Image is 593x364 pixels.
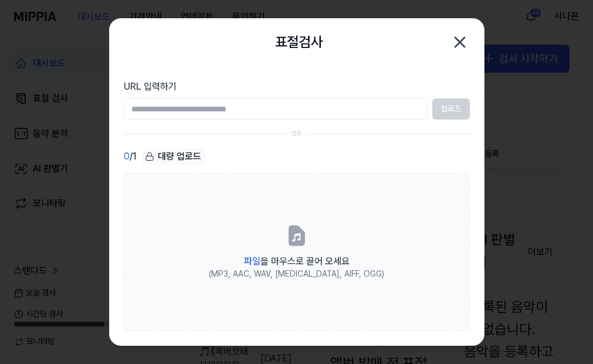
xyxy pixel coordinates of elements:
button: 대량 업로드 [141,148,205,165]
label: URL 입력하기 [124,80,470,94]
div: / 1 [124,148,137,165]
span: 을 마우스로 끌어 오세요 [244,256,350,267]
div: OR [292,129,301,139]
div: 대량 업로드 [141,148,205,165]
h2: 표절검사 [275,31,323,53]
span: 파일 [244,256,260,267]
span: 0 [124,149,130,164]
div: (MP3, AAC, WAV, [MEDICAL_DATA], AIFF, OGG) [209,268,384,280]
